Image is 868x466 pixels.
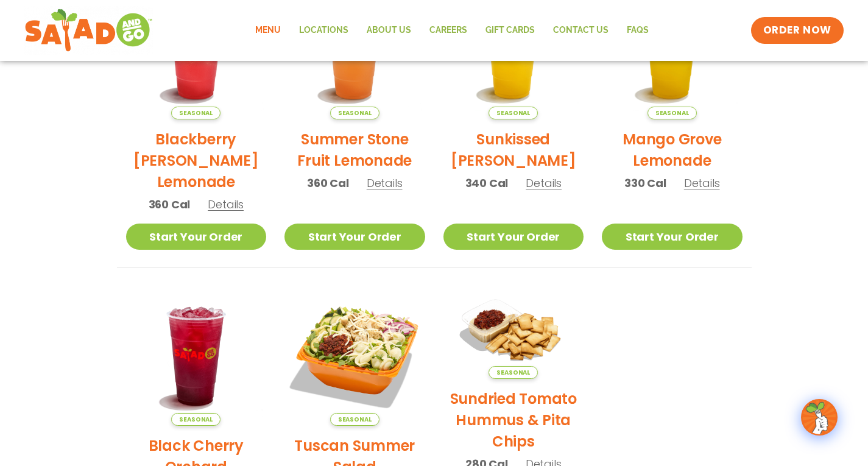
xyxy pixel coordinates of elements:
img: wpChatIcon [802,400,836,434]
h2: Sunkissed [PERSON_NAME] [443,129,584,171]
h2: Sundried Tomato Hummus & Pita Chips [443,388,584,452]
a: Locations [290,16,358,44]
span: Seasonal [489,366,538,379]
a: GIFT CARDS [476,16,544,44]
a: Start Your Order [126,224,267,250]
img: new-SAG-logo-768×292 [24,6,153,55]
img: Product photo for Tuscan Summer Salad [284,286,425,426]
span: Seasonal [489,107,538,119]
a: Menu [246,16,290,44]
a: Start Your Order [284,224,425,250]
a: Contact Us [544,16,618,44]
span: 330 Cal [624,175,666,191]
span: ORDER NOW [763,23,831,38]
span: Seasonal [647,107,697,119]
img: Product photo for Sundried Tomato Hummus & Pita Chips [443,286,584,380]
span: 340 Cal [465,175,509,191]
a: Start Your Order [443,224,584,250]
span: 360 Cal [149,196,191,213]
span: Details [526,175,562,191]
span: Seasonal [171,413,221,426]
a: Start Your Order [602,224,743,250]
span: Details [208,197,244,212]
span: Seasonal [171,107,221,119]
nav: Menu [246,16,658,44]
img: Product photo for Black Cherry Orchard Lemonade [126,286,267,426]
span: Details [684,175,720,191]
span: 360 Cal [307,175,349,191]
a: About Us [358,16,420,44]
span: Details [367,175,403,191]
a: ORDER NOW [751,17,844,44]
h2: Summer Stone Fruit Lemonade [284,129,425,171]
span: Seasonal [330,107,379,119]
h2: Mango Grove Lemonade [602,129,743,171]
h2: Blackberry [PERSON_NAME] Lemonade [126,129,267,192]
span: Seasonal [330,413,379,426]
a: Careers [420,16,476,44]
a: FAQs [618,16,658,44]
